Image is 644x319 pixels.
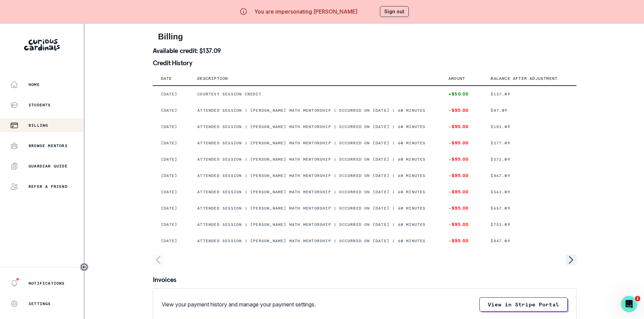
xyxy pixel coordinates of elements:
[197,91,432,97] p: Courtesy Session Credit
[254,7,357,16] p: You are impersonating [PERSON_NAME]
[197,157,432,162] p: Attended session | [PERSON_NAME] Math Mentorship | Occurred on [DATE] | 60 minutes
[491,91,568,97] p: $137.09
[448,76,465,81] p: Amount
[448,206,474,211] p: -$95.00
[197,76,228,81] p: Description
[29,82,40,87] p: Home
[161,222,181,227] p: [DATE]
[197,189,432,195] p: Attended session | [PERSON_NAME] Math Mentorship | Occurred on [DATE] | 60 minutes
[29,143,68,148] p: Browse Mentors
[491,206,568,211] p: $657.09
[491,124,568,129] p: $182.09
[448,108,474,113] p: -$95.00
[491,140,568,146] p: $277.09
[491,222,568,227] p: $752.09
[491,157,568,162] p: $372.09
[380,6,409,17] button: Sign out
[153,59,576,66] p: Credit History
[24,39,60,51] img: Curious Cardinals Logo
[635,296,640,301] span: 1
[491,173,568,178] p: $467.09
[153,47,576,54] p: Available credit: $137.09
[161,91,181,97] p: [DATE]
[29,301,51,306] p: Settings
[161,124,181,129] p: [DATE]
[448,157,474,162] p: -$95.00
[161,189,181,195] p: [DATE]
[197,222,432,227] p: Attended session | [PERSON_NAME] Math Mentorship | Occurred on [DATE] | 60 minutes
[448,238,474,244] p: -$95.00
[197,173,432,178] p: Attended session | [PERSON_NAME] Math Mentorship | Occurred on [DATE] | 60 minutes
[491,76,557,81] p: Balance after adjustment
[566,254,576,265] svg: page right
[197,238,432,244] p: Attended session | [PERSON_NAME] Math Mentorship | Occurred on [DATE] | 60 minutes
[29,163,68,169] p: Guardian Guide
[153,254,164,265] svg: page left
[197,108,432,113] p: Attended session | [PERSON_NAME] Math Mentorship | Occurred on [DATE] | 60 minutes
[197,206,432,211] p: Attended session | [PERSON_NAME] Math Mentorship | Occurred on [DATE] | 60 minutes
[161,108,181,113] p: [DATE]
[153,276,576,283] p: Invoices
[80,263,89,271] button: Toggle sidebar
[448,91,474,97] p: +$50.00
[29,102,51,108] p: Students
[29,281,65,286] p: Notifications
[491,108,568,113] p: $87.09
[491,189,568,195] p: $562.09
[162,300,316,308] p: View your payment history and manage your payment settings.
[448,189,474,195] p: -$95.00
[161,76,172,81] p: Date
[161,238,181,244] p: [DATE]
[161,173,181,178] p: [DATE]
[448,173,474,178] p: -$95.00
[161,206,181,211] p: [DATE]
[197,124,432,129] p: Attended session | [PERSON_NAME] Math Mentorship | Occurred on [DATE] | 60 minutes
[197,140,432,146] p: Attended session | [PERSON_NAME] Math Mentorship | Occurred on [DATE] | 60 minutes
[491,238,568,244] p: $847.09
[29,184,68,189] p: Refer a friend
[479,297,568,312] button: View in Stripe Portal
[448,222,474,227] p: -$95.00
[621,296,637,312] iframe: Intercom live chat
[448,124,474,129] p: -$95.00
[29,123,48,128] p: Billing
[161,157,181,162] p: [DATE]
[158,32,571,42] h2: Billing
[448,140,474,146] p: -$95.00
[161,140,181,146] p: [DATE]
